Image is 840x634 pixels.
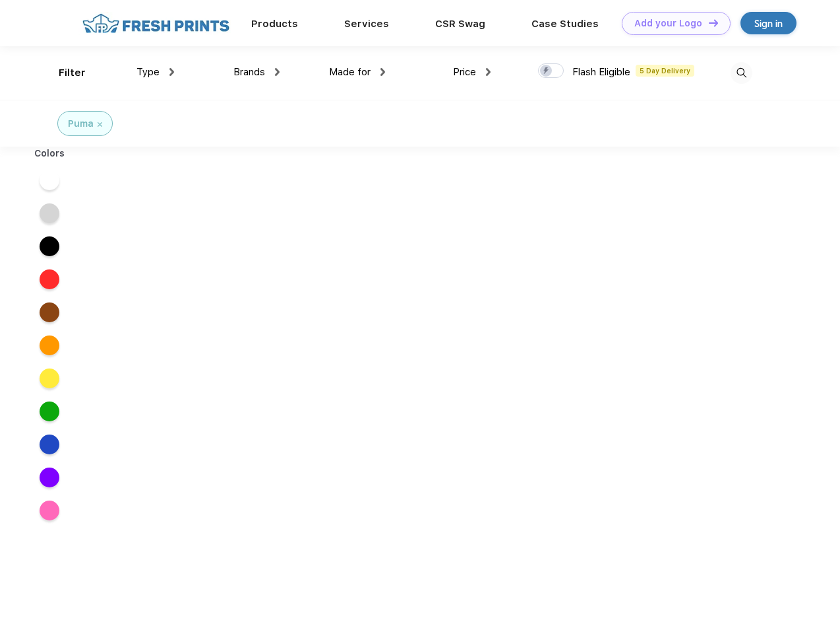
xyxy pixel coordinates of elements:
[754,16,783,31] div: Sign in
[78,12,233,35] img: fo%20logo%202.webp
[634,18,702,29] div: Add your Logo
[233,66,265,78] span: Brands
[24,147,75,160] div: Colors
[98,122,102,127] img: filter_cancel.svg
[251,18,298,30] a: Products
[486,68,491,76] img: dropdown.png
[169,68,174,76] img: dropdown.png
[572,66,630,78] span: Flash Eligible
[344,18,389,30] a: Services
[68,117,94,131] div: Puma
[453,66,476,78] span: Price
[136,66,160,78] span: Type
[59,65,86,81] div: Filter
[435,18,485,30] a: CSR Swag
[380,68,385,76] img: dropdown.png
[731,62,752,84] img: desktop_search.svg
[636,65,694,77] span: 5 Day Delivery
[709,19,718,26] img: DT
[740,12,796,34] a: Sign in
[275,68,280,76] img: dropdown.png
[329,66,371,78] span: Made for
